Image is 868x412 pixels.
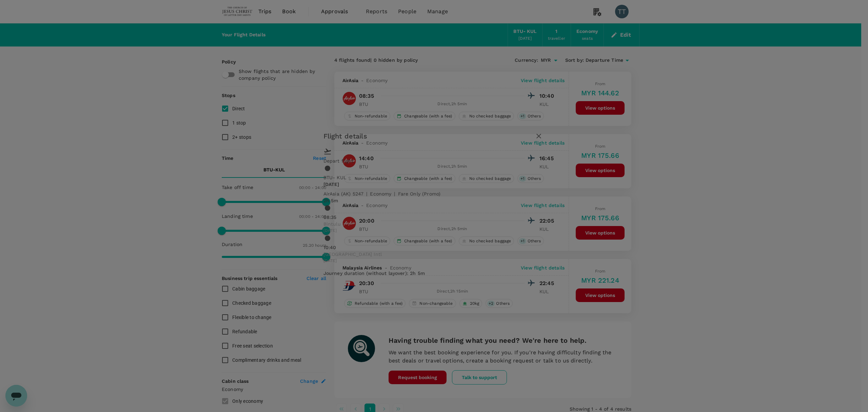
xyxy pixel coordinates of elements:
p: Depart flight [323,157,545,164]
span: [GEOGRAPHIC_DATA] Intl [323,251,545,258]
span: [DATE] [323,227,545,234]
span: Flight details [323,132,367,140]
p: AirAsia (AK) 5247 [323,190,364,197]
span: | [394,191,395,196]
p: Fare Only (Promo) [398,190,441,197]
div: 10:40 [323,244,545,251]
p: economy [370,190,391,197]
p: Journey duration (without layover) : 2h 5m [323,270,425,277]
p: 2h 5m [323,197,545,204]
span: [DATE] [323,258,545,264]
p: [DATE] [323,181,545,188]
span: Bintulu [323,221,545,227]
div: 08:35 [323,214,545,221]
p: BTU - KUL [323,174,545,181]
span: | [366,191,367,196]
